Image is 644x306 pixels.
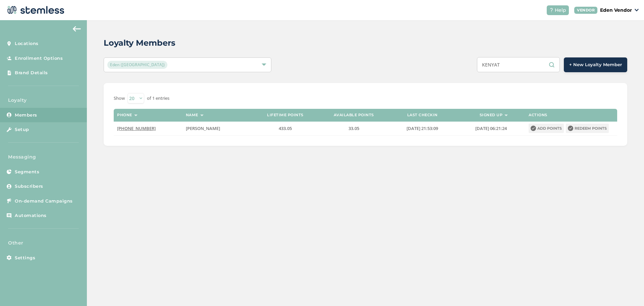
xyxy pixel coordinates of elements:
span: 33.05 [348,125,359,131]
img: icon-help-white-03924b79.svg [549,8,553,12]
div: VENDOR [574,7,597,14]
label: 2024-01-22 06:21:24 [460,126,522,131]
span: 433.05 [279,125,292,131]
img: icon-sort-1e1d7615.svg [504,115,508,116]
label: Lifetime points [267,113,304,117]
span: Locations [15,40,39,47]
span: Members [15,112,37,119]
span: Eden ([GEOGRAPHIC_DATA]) [107,61,167,69]
button: Redeem points [566,124,609,133]
img: icon_down-arrow-small-66adaf34.svg [635,9,639,11]
span: [DATE] 21:53:09 [407,125,438,131]
iframe: Chat Widget [610,274,644,306]
label: Show [114,95,125,102]
button: Add points [529,124,564,133]
img: icon-sort-1e1d7615.svg [200,115,204,116]
img: icon-arrow-back-accent-c549486e.svg [73,26,81,32]
img: icon-sort-1e1d7615.svg [134,115,138,116]
button: + New Loyalty Member [564,57,627,72]
span: Segments [15,169,39,175]
label: 2025-09-04 21:53:09 [391,126,453,131]
label: Signed up [480,113,503,117]
img: logo-dark-0685b13c.svg [5,3,64,17]
span: Enrollment Options [15,55,63,62]
p: Eden Vendor [600,7,632,14]
span: Help [555,7,566,14]
th: Actions [525,109,617,122]
label: Name [186,113,198,117]
label: of 1 entries [147,95,169,102]
span: Subscribers [15,183,43,190]
label: 33.05 [323,126,385,131]
span: Automations [15,212,47,219]
span: [DATE] 06:21:24 [475,125,507,131]
span: + New Loyalty Member [569,61,622,68]
span: [PERSON_NAME] [186,125,220,131]
label: 433.05 [254,126,316,131]
label: Available points [334,113,374,117]
h2: Loyalty Members [104,37,175,49]
span: Settings [15,255,35,261]
label: (918) 807-8517 [117,126,179,131]
span: On-demand Campaigns [15,198,73,205]
span: Setup [15,126,29,133]
label: Last checkin [407,113,438,117]
span: [PHONE_NUMBER] [117,125,156,131]
label: Phone [117,113,132,117]
label: Kenyatta Y Daniels [186,126,248,131]
input: Search [477,57,560,72]
span: Brand Details [15,70,48,76]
